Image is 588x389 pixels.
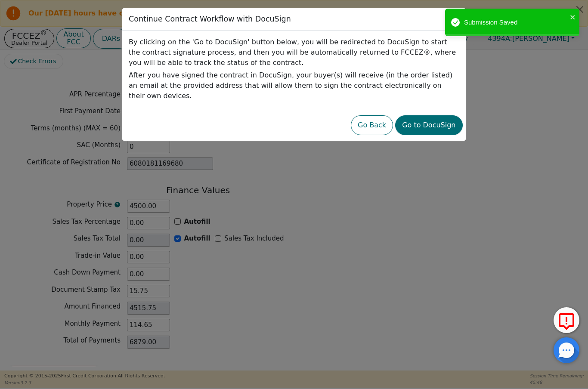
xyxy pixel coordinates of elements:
[395,115,462,135] button: Go to DocuSign
[129,15,291,24] h3: Continue Contract Workflow with DocuSign
[464,18,567,28] div: Submission Saved
[570,12,576,22] button: close
[129,70,459,101] p: After you have signed the contract in DocuSign, your buyer(s) will receive (in the order listed) ...
[554,307,579,333] button: Report Error to FCC
[351,115,393,135] button: Go Back
[129,37,459,68] p: By clicking on the 'Go to DocuSign' button below, you will be redirected to DocuSign to start the...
